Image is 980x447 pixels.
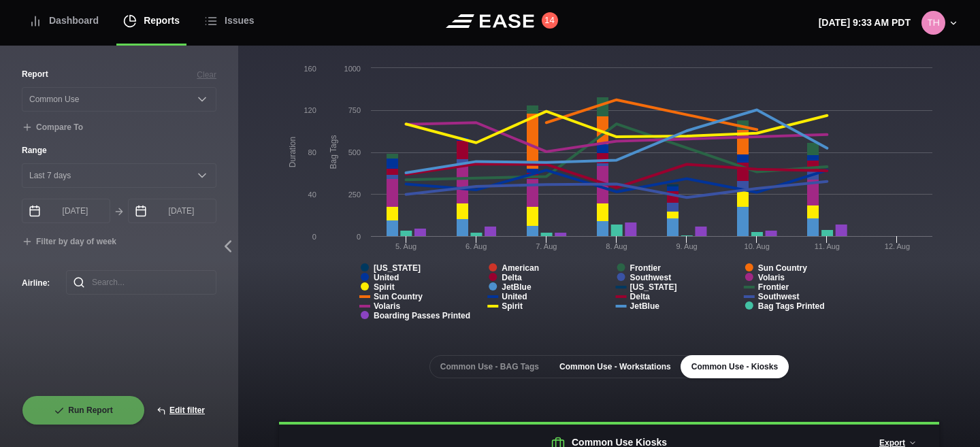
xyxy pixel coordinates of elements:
tspan: JetBlue [630,301,660,311]
tspan: Frontier [630,263,661,273]
button: 14 [542,12,558,29]
tspan: Southwest [630,273,672,282]
button: Common Use - Kiosks [681,355,789,378]
tspan: 10. Aug [745,242,770,250]
text: 500 [348,148,361,156]
input: mm/dd/yyyy [128,199,216,223]
img: 80ca9e2115b408c1dc8c56a444986cd3 [921,11,945,35]
tspan: 11. Aug [815,242,840,250]
tspan: JetBlue [502,282,532,292]
tspan: United [502,292,527,301]
tspan: 9. Aug [676,242,697,250]
button: Common Use - BAG Tags [429,355,550,378]
tspan: Bag Tags Printed [758,301,825,311]
tspan: Boarding Passes Printed [374,311,470,320]
tspan: [US_STATE] [630,282,677,292]
tspan: 7. Aug [536,242,557,250]
tspan: Delta [502,273,522,282]
tspan: American [502,263,539,273]
text: 160 [304,65,316,73]
p: [DATE] 9:33 AM PDT [819,16,911,30]
text: 120 [304,106,316,114]
tspan: Spirit [374,282,395,292]
button: Common Use - Workstations [549,355,682,378]
button: Edit filter [145,395,216,425]
text: 80 [308,148,316,156]
label: Airline : [22,277,44,289]
text: 1000 [344,65,361,73]
input: Search... [66,270,216,295]
tspan: Duration [288,137,297,167]
input: mm/dd/yyyy [22,199,110,223]
button: Clear [197,69,216,81]
tspan: Frontier [758,282,789,292]
tspan: Sun Country [374,292,423,301]
text: 750 [348,106,361,114]
tspan: Sun Country [758,263,807,273]
text: 0 [312,233,316,241]
tspan: [US_STATE] [374,263,421,273]
button: Filter by day of week [22,237,116,248]
tspan: 5. Aug [395,242,416,250]
tspan: Spirit [502,301,523,311]
tspan: Delta [630,292,651,301]
text: 40 [308,191,316,199]
tspan: Southwest [758,292,800,301]
label: Report [22,68,48,80]
button: Compare To [22,122,83,133]
tspan: 12. Aug [885,242,910,250]
tspan: Volaris [758,273,785,282]
tspan: United [374,273,399,282]
tspan: 6. Aug [465,242,487,250]
tspan: Volaris [374,301,400,311]
label: Range [22,144,216,156]
text: 0 [357,233,361,241]
text: 250 [348,191,361,199]
tspan: 8. Aug [606,242,627,250]
tspan: Bag Tags [329,135,338,169]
